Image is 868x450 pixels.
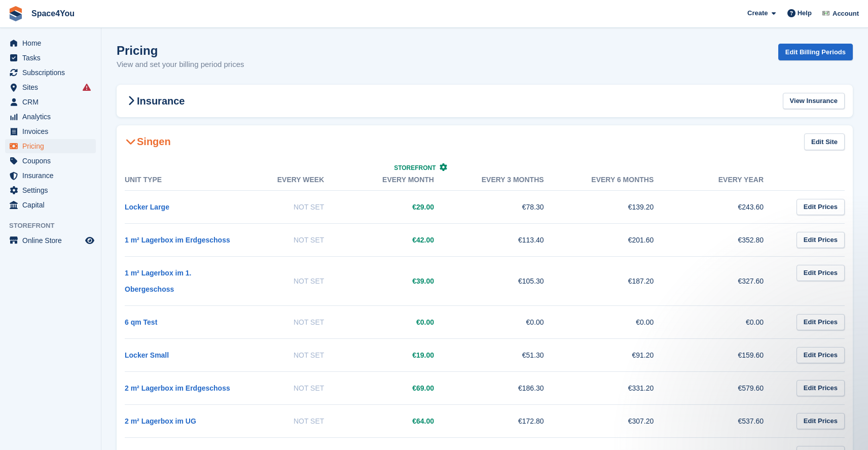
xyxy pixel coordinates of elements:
[235,338,345,371] td: Not Set
[564,223,674,256] td: €201.60
[344,371,454,404] td: €69.00
[125,203,169,211] a: Locker Large
[22,95,83,109] span: CRM
[797,232,845,249] a: Edit Prices
[394,164,447,171] a: Storefront
[674,223,784,256] td: €352.80
[22,36,83,50] span: Home
[674,371,784,404] td: €579.60
[117,59,244,71] p: View and set your billing period prices
[564,169,674,191] th: Every 6 months
[833,9,859,19] span: Account
[797,265,845,282] a: Edit Prices
[454,371,564,404] td: €186.30
[747,8,768,18] span: Create
[454,256,564,305] td: €105.30
[564,404,674,437] td: €307.20
[5,124,96,139] a: menu
[22,51,83,65] span: Tasks
[22,168,83,183] span: Insurance
[674,404,784,437] td: €537.60
[125,318,157,326] a: 6 qm Test
[674,338,784,371] td: €159.60
[235,169,345,191] th: Every week
[5,139,96,153] a: menu
[5,198,96,212] a: menu
[454,190,564,223] td: €78.30
[821,8,831,18] img: Finn-Kristof Kausch
[8,6,23,21] img: stora-icon-8386f47178a22dfd0bd8f6a31ec36ba5ce8667c1dd55bd0f319d3a0aa187defe.svg
[125,169,235,191] th: Unit Type
[797,380,845,397] a: Edit Prices
[5,65,96,80] a: menu
[798,8,812,18] span: Help
[9,221,101,231] span: Storefront
[797,413,845,430] a: Edit Prices
[797,347,845,364] a: Edit Prices
[235,305,345,338] td: Not Set
[344,338,454,371] td: €19.00
[394,164,436,171] span: Storefront
[5,36,96,50] a: menu
[22,198,83,212] span: Capital
[125,417,196,425] a: 2 m² Lagerbox im UG
[5,51,96,65] a: menu
[564,305,674,338] td: €0.00
[564,371,674,404] td: €331.20
[5,183,96,197] a: menu
[235,223,345,256] td: Not Set
[125,95,185,107] h2: Insurance
[83,83,91,91] i: Smart entry sync failures have occurred
[344,404,454,437] td: €64.00
[22,65,83,80] span: Subscriptions
[125,236,230,244] a: 1 m² Lagerbox im Erdgeschoss
[235,190,345,223] td: Not Set
[454,169,564,191] th: Every 3 months
[5,233,96,248] a: menu
[22,233,83,248] span: Online Store
[454,404,564,437] td: €172.80
[797,199,845,216] a: Edit Prices
[454,305,564,338] td: €0.00
[125,384,230,392] a: 2 m² Lagerbox im Erdgeschoss
[235,371,345,404] td: Not Set
[235,404,345,437] td: Not Set
[5,95,96,109] a: menu
[344,305,454,338] td: €0.00
[778,44,853,60] a: Edit Billing Periods
[22,80,83,94] span: Sites
[5,154,96,168] a: menu
[344,256,454,305] td: €39.00
[564,338,674,371] td: €91.20
[5,80,96,94] a: menu
[22,139,83,153] span: Pricing
[5,168,96,183] a: menu
[797,314,845,331] a: Edit Prices
[674,305,784,338] td: €0.00
[564,256,674,305] td: €187.20
[344,190,454,223] td: €29.00
[804,133,845,150] a: Edit Site
[125,135,171,148] h2: Singen
[564,190,674,223] td: €139.20
[22,183,83,197] span: Settings
[125,351,169,359] a: Locker Small
[22,110,83,124] span: Analytics
[454,223,564,256] td: €113.40
[674,190,784,223] td: €243.60
[344,223,454,256] td: €42.00
[117,44,244,57] h1: Pricing
[674,169,784,191] th: Every year
[22,154,83,168] span: Coupons
[5,110,96,124] a: menu
[27,5,79,22] a: Space4You
[84,234,96,247] a: Preview store
[674,256,784,305] td: €327.60
[454,338,564,371] td: €51.30
[22,124,83,139] span: Invoices
[235,256,345,305] td: Not Set
[783,93,845,110] a: View Insurance
[125,269,191,293] a: 1 m² Lagerbox im 1. Obergeschoss
[344,169,454,191] th: Every month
